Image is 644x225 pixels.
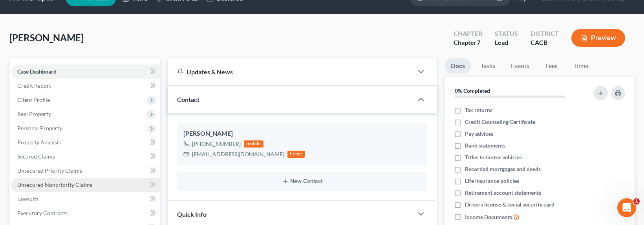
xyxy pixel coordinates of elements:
button: New Contact [183,178,421,184]
a: Executory Contracts [11,206,160,220]
span: Pay advices [465,130,493,138]
div: Updates & News [177,68,404,76]
div: mobile [244,140,263,148]
span: Credit Counseling Certificate [465,118,535,126]
span: Real Property [17,111,51,117]
a: Credit Report [11,79,160,93]
a: Property Analysis [11,135,160,149]
strong: 0% Completed [455,87,490,94]
span: Recorded mortgages and deeds [465,165,541,173]
div: home [287,151,305,158]
a: Events [505,58,536,74]
span: 7 [477,39,480,46]
div: [PHONE_NUMBER] [192,140,241,148]
a: Secured Claims [11,149,160,164]
div: CACB [531,38,559,47]
button: Preview [571,29,625,47]
a: Timer [567,58,595,74]
a: Tasks [474,58,501,74]
span: Client Profile [17,96,50,103]
div: [EMAIL_ADDRESS][DOMAIN_NAME] [192,150,284,158]
span: Titles to motor vehicles [465,153,522,161]
span: Retirement account statements [465,189,541,197]
span: Case Dashboard [17,68,57,75]
div: [PERSON_NAME] [183,129,421,138]
span: Credit Report [17,82,51,89]
a: Unsecured Nonpriority Claims [11,178,160,192]
span: Contact [177,96,199,103]
span: 1 [633,198,640,205]
span: Quick Info [177,210,207,218]
a: Lawsuits [11,192,160,206]
a: Docs [445,58,471,74]
a: Case Dashboard [11,65,160,79]
span: Personal Property [17,125,62,131]
a: Unsecured Priority Claims [11,164,160,178]
span: Income Documents [465,213,512,221]
div: Lead [495,38,518,47]
div: Status [495,29,518,38]
span: Unsecured Nonpriority Claims [17,181,92,188]
span: Lawsuits [17,195,38,202]
span: Drivers license & social security card [465,201,554,208]
a: Fees [539,58,564,74]
span: Unsecured Priority Claims [17,167,82,174]
iframe: Intercom live chat [617,198,636,217]
span: [PERSON_NAME] [9,32,84,43]
span: Bank statements [465,142,505,149]
div: Chapter [454,29,482,38]
span: Executory Contracts [17,210,68,216]
span: Life insurance policies [465,177,519,185]
span: Tax returns [465,106,492,114]
span: Property Analysis [17,139,61,146]
span: Secured Claims [17,153,55,160]
div: District [531,29,559,38]
div: Chapter [454,38,482,47]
